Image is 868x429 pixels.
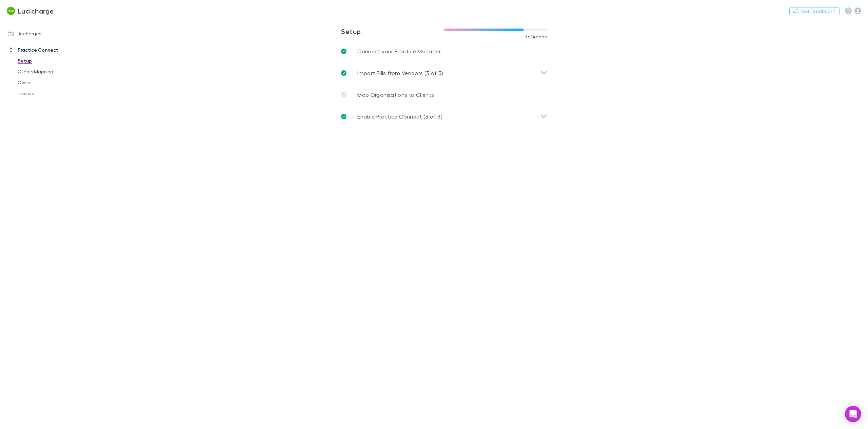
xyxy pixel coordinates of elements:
p: Connect your Practice Manager [357,47,441,55]
a: Setup [11,55,95,66]
div: Import Bills from Vendors (3 of 3) [336,62,553,84]
p: Import Bills from Vendors (3 of 3) [357,69,444,77]
h3: Lucicharge [18,7,54,15]
a: Lucicharge [3,3,58,19]
img: Lucicharge's Logo [7,7,15,15]
p: Enable Practice Connect (3 of 3) [357,112,442,121]
a: Invoices [11,88,95,99]
h3: Setup [341,27,444,35]
a: Connect your Practice Manager [336,40,553,62]
div: Open Intercom Messenger [845,406,861,422]
div: Enable Practice Connect (3 of 3) [336,106,553,127]
a: Clients Mapping [11,66,95,77]
a: Recharges [1,28,95,39]
a: Practice Connect [1,44,95,55]
button: Got Feedback? [789,7,839,15]
a: Map Organisations to Clients [336,84,553,106]
a: Costs [11,77,95,88]
span: 3 of 4 done [525,34,548,39]
p: Map Organisations to Clients [357,91,434,99]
